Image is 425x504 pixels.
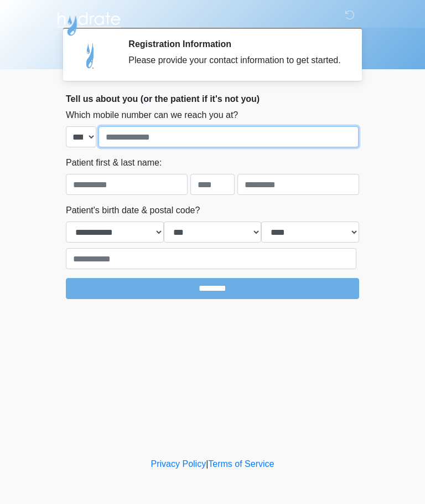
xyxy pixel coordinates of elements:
[55,8,122,37] img: Hydrate IV Bar - Arcadia Logo
[206,459,208,469] a: |
[66,156,162,169] label: Patient first & last name:
[66,109,238,122] label: Which mobile number can we reach you at?
[66,94,359,104] h2: Tell us about you (or the patient if it's not you)
[74,39,107,72] img: Agent Avatar
[208,459,274,469] a: Terms of Service
[151,459,206,469] a: Privacy Policy
[66,204,200,217] label: Patient's birth date & postal code?
[128,54,343,67] div: Please provide your contact information to get started.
